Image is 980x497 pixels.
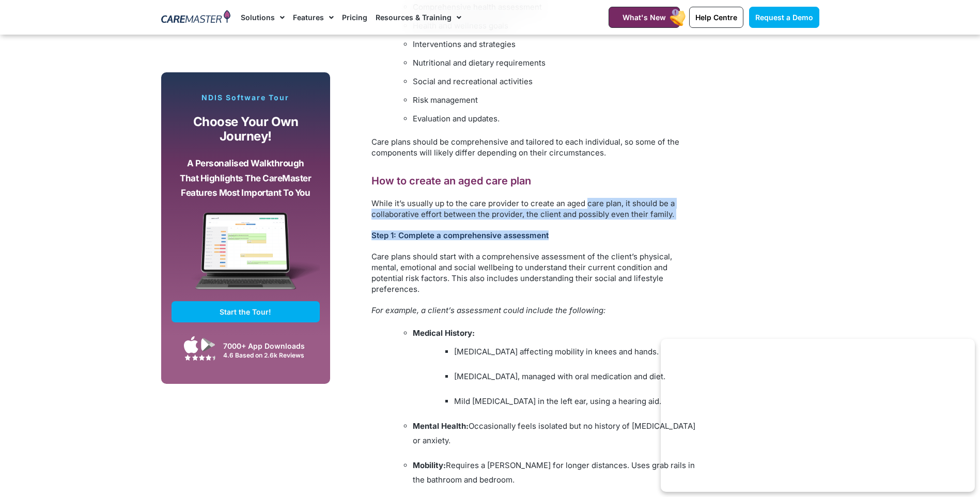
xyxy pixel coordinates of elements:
[179,156,313,200] p: A personalised walkthrough that highlights the CareMaster features most important to you
[371,230,697,240] h3: Step 1: Complete a comprehensive assessment
[184,336,198,353] img: Apple App Store Icon
[371,251,697,294] p: Care plans should start with a comprehensive assessment of the client’s physical, mental, emotion...
[755,13,813,22] span: Request a Demo
[413,328,475,338] strong: Medical History:
[201,337,215,352] img: Google Play App Icon
[371,198,697,220] p: While it’s usually up to the care provider to create an aged care plan, it should be a collaborat...
[413,112,697,126] li: Evaluation and updates.
[689,7,743,28] a: Help Centre
[661,339,975,492] iframe: Popup CTA
[371,174,697,188] h2: How to create an aged care plan
[413,419,697,448] li: Occasionally feels isolated but no history of [MEDICAL_DATA] or anxiety.
[454,394,697,409] li: Mild [MEDICAL_DATA] in the left ear, using a hearing aid.
[413,460,446,470] strong: Mobility:
[454,369,697,384] li: [MEDICAL_DATA], managed with oral medication and diet.
[413,421,469,431] strong: Mental Health:
[413,74,697,89] li: Social and recreational activities
[223,351,315,359] div: 4.6 Based on 2.6k Reviews
[609,7,680,28] a: What's New
[223,340,315,351] div: 7000+ App Downloads
[623,13,666,22] span: What's New
[695,13,737,22] span: Help Centre
[454,345,697,359] li: [MEDICAL_DATA] affecting mobility in knees and hands.
[413,37,697,52] li: Interventions and strategies
[172,212,320,301] img: CareMaster Software Mockup on Screen
[371,136,697,158] p: Care plans should be comprehensive and tailored to each individual, so some of the components wil...
[413,458,697,487] li: Requires a [PERSON_NAME] for longer distances. Uses grab rails in the bathroom and bedroom.
[371,305,605,315] i: For example, a client’s assessment could include the following:
[172,301,320,322] a: Start the Tour!
[749,7,819,28] a: Request a Demo
[413,56,697,70] li: Nutritional and dietary requirements
[161,10,231,25] img: CareMaster Logo
[220,307,271,316] span: Start the Tour!
[179,115,313,144] p: Choose your own journey!
[413,93,697,107] li: Risk management
[184,354,215,361] img: Google Play Store App Review Stars
[172,93,320,102] p: NDIS Software Tour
